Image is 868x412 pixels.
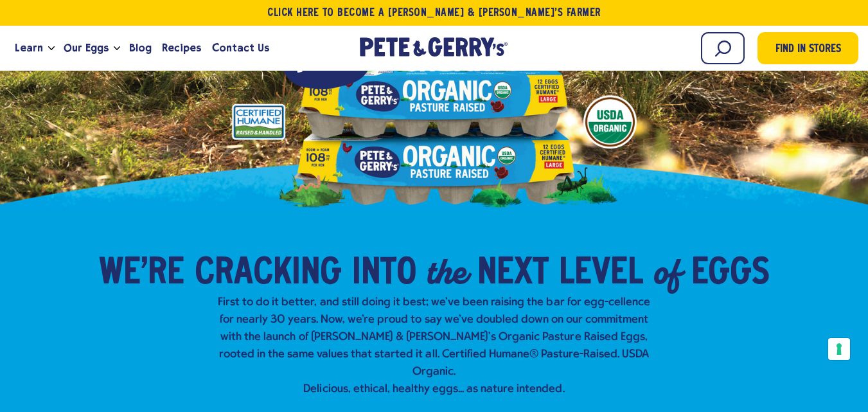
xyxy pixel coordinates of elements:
[775,41,841,58] span: Find in Stores
[114,46,120,51] button: Open the dropdown menu for Our Eggs
[124,31,157,66] a: Blog
[15,40,43,56] span: Learn
[352,255,416,293] span: into
[427,248,467,294] em: the
[58,31,114,66] a: Our Eggs
[757,32,858,64] a: Find in Stores
[129,40,152,56] span: Blog
[195,255,342,293] span: Cracking
[64,40,109,56] span: Our Eggs
[213,294,655,398] p: First to do it better, and still doing it best; we've been raising the bar for egg-cellence for n...
[653,248,681,294] em: of
[207,31,274,66] a: Contact Us
[828,338,850,360] button: Your consent preferences for tracking technologies
[99,255,184,293] span: We’re
[691,255,770,293] span: Eggs​
[162,40,201,56] span: Recipes
[212,40,269,56] span: Contact Us
[157,31,206,66] a: Recipes
[701,32,745,64] input: Search
[559,255,643,293] span: Level
[48,46,55,51] button: Open the dropdown menu for Learn
[477,255,549,293] span: Next
[10,31,48,66] a: Learn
